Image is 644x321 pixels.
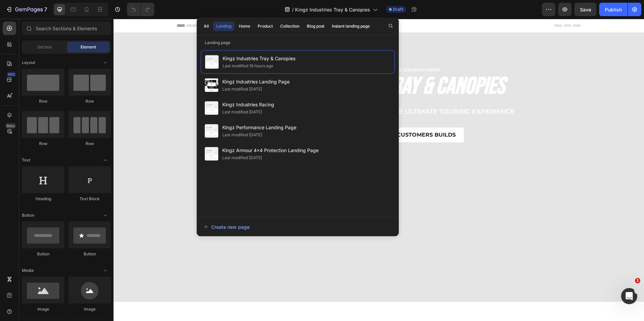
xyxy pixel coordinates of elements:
[277,22,302,31] button: Collection
[258,109,350,124] a: VIEW CUSTOMERS BUILDS
[22,98,64,104] div: Row
[239,23,250,29] div: Home
[236,22,253,31] button: Home
[222,78,290,86] span: Kingz Industries Landing Page
[621,288,637,304] iframe: Intercom live chat
[69,89,462,97] p: Your rig. Your way. Purpose-built for the ultimate touring experience
[80,44,96,50] span: Element
[203,220,392,234] button: Create new page
[266,113,342,120] p: VIEW CUSTOMERS BUILDS
[180,109,252,124] a: START YOUR BUILD
[222,109,262,115] div: Last modified [DATE]
[68,98,111,104] div: Row
[258,23,273,29] div: Product
[255,22,276,31] button: Product
[37,44,52,50] span: Section
[100,155,111,166] span: Toggle open
[22,22,111,35] input: Search Sections & Elements
[127,3,154,16] div: Undo/Redo
[201,22,212,31] button: All
[223,63,273,69] div: Last modified 16 hours ago
[332,23,370,29] div: Instant landing page
[22,267,34,274] span: Media
[22,60,35,66] span: Layout
[393,6,403,12] span: Draft
[204,23,209,29] div: All
[222,123,296,132] span: Kingz Performance Landing Page
[222,132,262,138] div: Last modified [DATE]
[6,72,16,77] div: 450
[307,23,324,29] div: Blog post
[222,146,319,154] span: Kingz Armour 4x4 Protection Landing Page
[22,157,30,163] span: Text
[197,39,399,46] p: Landing page
[22,196,64,202] div: Heading
[22,212,34,218] span: Button
[44,5,47,13] p: 7
[234,48,327,54] p: BUILT FOR THOSE WHO DEMAND MORE
[222,101,274,109] span: Kingz Industries Racing
[68,251,111,257] div: Button
[329,22,373,31] button: Instant landing page
[280,23,299,29] div: Collection
[216,23,231,29] div: Landing
[100,210,111,221] span: Toggle open
[222,86,262,93] div: Last modified [DATE]
[580,7,591,12] span: Save
[68,55,462,80] h2: kingz industries tray & canopies
[188,113,244,120] p: START YOUR BUILD
[68,141,111,147] div: Row
[292,6,294,13] span: /
[22,306,64,312] div: Image
[68,196,111,202] div: Text Block
[22,141,64,147] div: Row
[100,265,111,276] span: Toggle open
[213,22,234,31] button: Landing
[599,3,627,16] button: Publish
[222,154,262,161] div: Last modified [DATE]
[22,251,64,257] div: Button
[223,55,295,63] span: Kingz Industries Tray & Canopies
[204,223,250,230] div: Create new page
[100,57,111,68] span: Toggle open
[3,3,50,16] button: 7
[5,123,16,129] div: Beta
[304,22,327,31] button: Blog post
[605,6,622,13] div: Publish
[68,306,111,312] div: Image
[574,3,597,16] button: Save
[635,278,640,283] span: 1
[114,19,644,321] iframe: Design area
[295,6,370,13] span: Kingz Industries Tray & Canopies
